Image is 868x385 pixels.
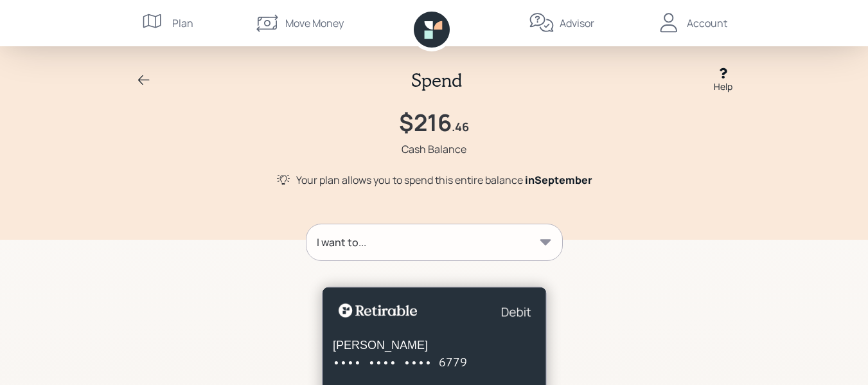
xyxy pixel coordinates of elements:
div: Advisor [560,15,594,31]
div: Account [687,15,727,31]
div: Plan [172,15,193,31]
span: in September [525,173,592,187]
h2: Spend [411,69,462,91]
div: Help [714,80,732,93]
h1: $216 [399,109,452,136]
div: Your plan allows you to spend this entire balance [296,172,592,188]
h4: .46 [452,120,469,134]
div: I want to... [317,235,366,250]
div: Move Money [285,15,344,31]
div: Cash Balance [402,141,466,157]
